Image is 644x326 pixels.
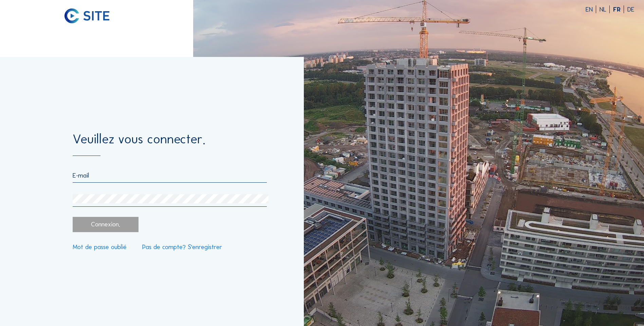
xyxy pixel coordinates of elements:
[73,133,267,156] div: Veuillez vous connecter.
[600,6,610,13] div: NL
[73,171,267,179] input: E-mail
[627,6,634,13] div: DE
[73,217,138,232] div: Connexion.
[586,6,596,13] div: EN
[73,244,127,250] a: Mot de passe oublié
[65,8,110,24] img: C-SITE logo
[613,6,624,13] div: FR
[142,244,222,250] a: Pas de compte? S'enregistrer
